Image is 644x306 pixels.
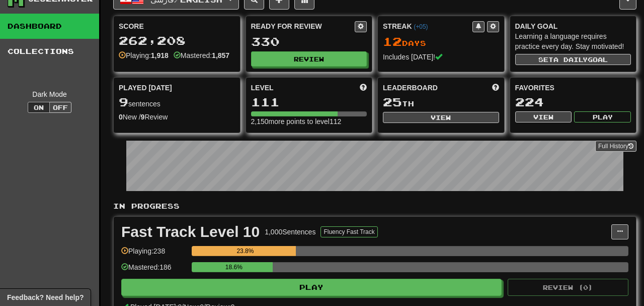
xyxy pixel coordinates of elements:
div: 224 [515,96,631,108]
button: View [515,111,572,123]
button: Review [251,51,367,67]
strong: 0 [119,113,123,121]
div: Streak [383,21,472,31]
button: Fluency Fast Track [320,226,377,237]
strong: 9 [141,113,145,121]
div: Ready for Review [251,21,355,31]
div: th [383,96,499,109]
div: Learning a language requires practice every day. Stay motivated! [515,31,631,51]
strong: 1,918 [151,51,169,59]
span: a daily [553,56,588,63]
div: 18.6% [195,262,273,272]
button: Play [574,111,631,123]
span: 25 [383,95,402,109]
div: Mastered: 186 [121,262,187,279]
div: Playing: [119,50,169,60]
div: 111 [251,96,367,108]
span: 12 [383,34,402,48]
div: Fast Track Level 10 [121,224,260,239]
p: In Progress [113,201,636,211]
div: Favorites [515,83,631,93]
strong: 1,857 [212,51,229,59]
span: Leaderboard [383,83,438,93]
div: Dark Mode [8,89,92,99]
button: View [383,112,499,123]
div: 262,208 [119,34,235,47]
div: Playing: 238 [121,246,187,263]
div: 23.8% [195,246,295,256]
div: 330 [251,35,367,48]
div: sentences [119,96,235,109]
span: Score more points to level up [360,83,367,93]
div: 2,150 more points to level 112 [251,116,367,127]
button: Review (0) [508,279,628,296]
div: Score [119,21,235,31]
div: 1,000 Sentences [265,227,315,237]
span: Open feedback widget [7,292,84,302]
button: Seta dailygoal [515,54,631,65]
div: Daily Goal [515,21,631,31]
a: (+05) [414,23,428,30]
span: Level [251,83,274,93]
a: Full History [595,141,636,152]
span: 9 [119,95,128,109]
button: Off [49,102,71,113]
button: Play [121,279,502,296]
span: Played [DATE] [119,83,172,93]
div: Includes [DATE]! [383,52,499,62]
button: On [28,102,50,113]
span: This week in points, UTC [492,83,499,93]
div: Day s [383,35,499,48]
div: New / Review [119,112,235,122]
div: Mastered: [174,50,229,60]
